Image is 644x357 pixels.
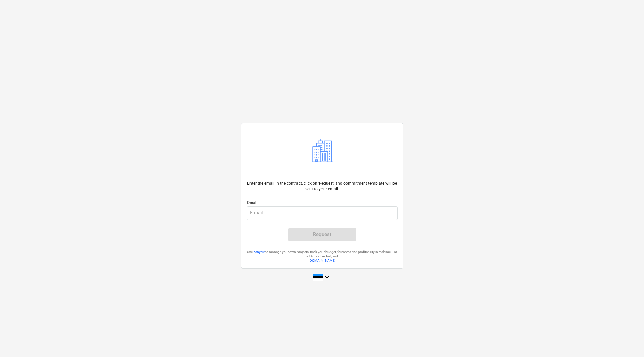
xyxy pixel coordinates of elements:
a: Planyard [253,250,265,254]
input: E-mail [247,206,398,220]
p: Enter the email in the contract, click on 'Request' and commitment template will be sent to your ... [247,181,398,192]
p: E-mail [247,200,398,206]
i: keyboard_arrow_down [323,273,331,281]
a: [DOMAIN_NAME] [309,259,336,262]
p: Use to manage your own projects, track your budget, forecasts and profitability in real time. For... [247,250,398,259]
